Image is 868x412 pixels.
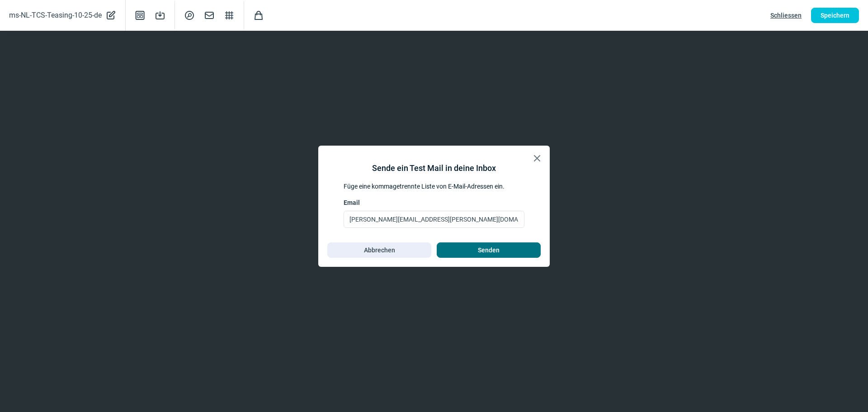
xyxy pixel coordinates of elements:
span: Schliessen [770,8,802,23]
button: Abbrechen [327,242,431,258]
span: Speichern [821,8,849,23]
button: Speichern [811,8,859,23]
span: Email [344,198,360,207]
button: Schliessen [761,8,811,23]
div: Füge eine kommagetrennte Liste von E-Mail-Adressen ein. [344,182,524,191]
span: ms-NL-TCS-Teasing-10-25-de [9,9,102,22]
div: Sende ein Test Mail in deine Inbox [372,162,496,175]
span: Abbrechen [364,243,395,257]
span: Senden [478,243,500,257]
button: Senden [437,242,541,258]
input: Email [344,211,524,228]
